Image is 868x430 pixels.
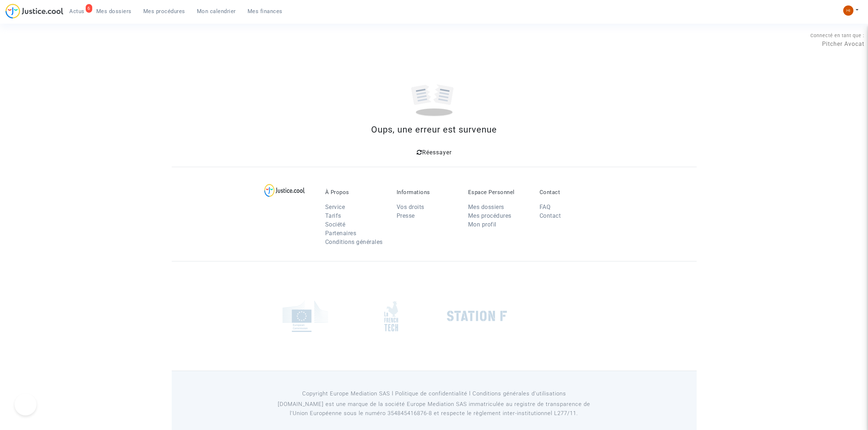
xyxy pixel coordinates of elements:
a: Vos droits [397,204,424,210]
img: french_tech.png [384,301,398,332]
a: Conditions générales [325,238,383,245]
a: FAQ [540,204,551,210]
a: Mes finances [242,6,288,17]
span: Actus [69,8,85,15]
img: stationf.png [447,311,507,321]
span: Connecté en tant que : [810,33,864,38]
a: 6Actus [63,6,90,17]
a: Mes procédures [468,212,511,219]
span: Mon calendrier [197,8,236,15]
img: europe_commision.png [283,300,328,332]
a: Mes dossiers [468,204,504,210]
a: Contact [540,212,561,219]
p: Copyright Europe Mediation SAS l Politique de confidentialité l Conditions générales d’utilisa... [268,389,600,398]
a: Tarifs [325,212,341,219]
span: Réessayer [422,149,452,156]
a: Société [325,221,346,228]
img: jc-logo.svg [5,4,63,19]
img: logo-lg.svg [264,184,305,197]
img: fc99b196863ffcca57bb8fe2645aafd9 [843,5,853,16]
p: Contact [540,189,600,196]
span: Mes procédures [143,8,185,15]
a: Mes dossiers [90,6,137,17]
p: Informations [397,189,457,196]
p: [DOMAIN_NAME] est une marque de la société Europe Mediation SAS immatriculée au registre de tr... [268,400,600,418]
p: À Propos [325,189,386,196]
iframe: Help Scout Beacon - Open [15,394,36,415]
a: Partenaires [325,230,357,237]
a: Mon profil [468,221,497,228]
p: Espace Personnel [468,189,529,196]
a: Presse [397,212,415,219]
div: Oups, une erreur est survenue [172,123,697,136]
a: Service [325,204,345,210]
div: 6 [86,4,92,13]
a: Mon calendrier [191,6,242,17]
span: Mes dossiers [96,8,132,15]
a: Mes procédures [137,6,191,17]
span: Mes finances [248,8,283,15]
